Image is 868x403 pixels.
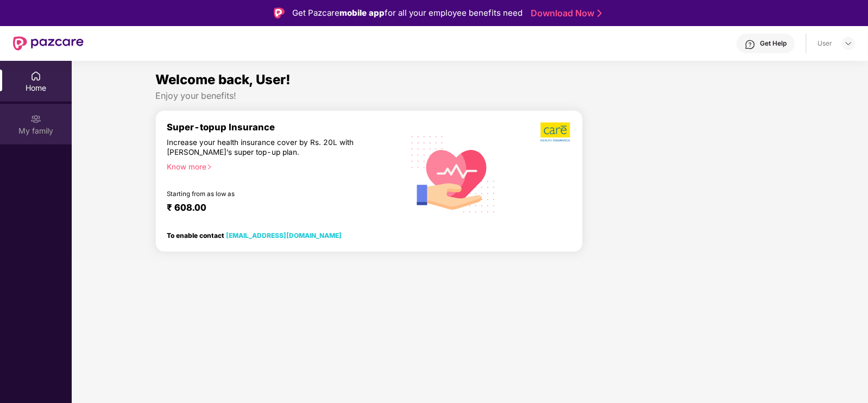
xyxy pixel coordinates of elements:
[531,8,599,19] a: Download Now
[167,202,392,215] div: ₹ 608.00
[844,39,853,48] img: svg+xml;base64,PHN2ZyBpZD0iRHJvcGRvd24tMzJ4MzIiIHhtbG5zPSJodHRwOi8vd3d3LnczLm9yZy8yMDAwL3N2ZyIgd2...
[226,231,342,240] a: [EMAIL_ADDRESS][DOMAIN_NAME]
[155,90,784,102] div: Enjoy your benefits!
[167,137,356,157] div: Increase your health insurance cover by Rs. 20L with [PERSON_NAME]’s super top-up plan.
[13,36,84,51] img: New Pazcare Logo
[403,122,504,225] img: svg+xml;base64,PHN2ZyB4bWxucz0iaHR0cDovL3d3dy53My5vcmcvMjAwMC9zdmciIHhtbG5zOnhsaW5rPSJodHRwOi8vd3...
[30,71,41,81] img: svg+xml;base64,PHN2ZyBpZD0iSG9tZSIgeG1sbnM9Imh0dHA6Ly93d3cudzMub3JnLzIwMDAvc3ZnIiB3aWR0aD0iMjAiIG...
[167,162,396,169] div: Know more
[274,8,285,18] img: Logo
[540,122,571,142] img: b5dec4f62d2307b9de63beb79f102df3.png
[167,190,356,198] div: Starting from as low as
[30,114,41,124] img: svg+xml;base64,PHN2ZyB3aWR0aD0iMjAiIGhlaWdodD0iMjAiIHZpZXdCb3g9IjAgMCAyMCAyMCIgZmlsbD0ibm9uZSIgeG...
[597,8,602,19] img: Stroke
[292,7,523,20] div: Get Pazcare for all your employee benefits need
[167,122,402,133] div: Super-topup Insurance
[760,39,787,48] div: Get Help
[206,164,212,170] span: right
[817,39,832,48] div: User
[155,72,291,87] span: Welcome back, User!
[745,39,756,50] img: svg+xml;base64,PHN2ZyBpZD0iSGVscC0zMngzMiIgeG1sbnM9Imh0dHA6Ly93d3cudzMub3JnLzIwMDAvc3ZnIiB3aWR0aD...
[167,231,342,239] div: To enable contact
[339,8,385,18] strong: mobile app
